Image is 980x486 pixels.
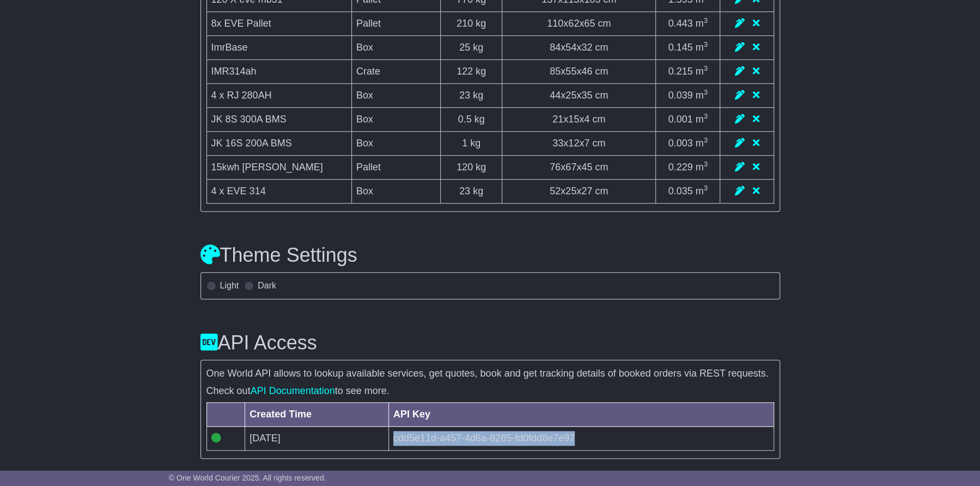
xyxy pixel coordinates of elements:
[668,42,692,53] span: 0.145
[598,18,611,29] span: cm
[552,138,563,149] span: 33
[695,18,708,29] span: m
[581,42,592,53] span: 32
[507,64,651,79] div: x x
[550,186,561,196] span: 52
[565,162,576,173] span: 67
[200,332,780,354] h3: API Access
[547,18,563,29] span: 110
[351,59,440,83] td: Crate
[245,403,389,427] th: Created Time
[581,186,592,196] span: 27
[592,138,605,149] span: cm
[584,138,589,149] span: 7
[206,131,351,155] td: JK 16S 200A BMS
[388,427,774,451] td: cdd5e11d-a457-4d6a-8285-fd0fdd8e7e97
[245,427,389,451] td: [DATE]
[595,66,608,77] span: cm
[703,64,708,72] sup: 3
[565,90,576,101] span: 25
[462,138,467,149] span: 1
[595,42,608,53] span: cm
[206,107,351,131] td: JK 8S 300A BMS
[703,112,708,120] sup: 3
[258,280,276,291] label: Dark
[568,138,579,149] span: 12
[169,473,326,482] span: © One World Courier 2025. All rights reserved.
[695,42,708,53] span: m
[351,155,440,179] td: Pallet
[581,66,592,77] span: 46
[703,16,708,24] sup: 3
[458,114,472,125] span: 0.5
[695,186,708,196] span: m
[507,88,651,103] div: x x
[550,162,561,173] span: 76
[456,66,473,77] span: 122
[668,90,692,101] span: 0.039
[459,186,470,196] span: 23
[473,90,483,101] span: kg
[206,179,351,203] td: 4 x EVE 314
[507,112,651,127] div: x x
[388,403,774,427] th: API Key
[200,244,780,266] h3: Theme Settings
[568,114,579,125] span: 15
[507,184,651,199] div: x x
[550,66,561,77] span: 85
[351,83,440,107] td: Box
[695,114,708,125] span: m
[668,162,692,173] span: 0.229
[473,186,483,196] span: kg
[703,160,708,168] sup: 3
[595,90,608,101] span: cm
[473,42,483,53] span: kg
[568,18,579,29] span: 62
[206,155,351,179] td: 15kwh [PERSON_NAME]
[456,18,473,29] span: 210
[668,138,692,149] span: 0.003
[474,114,485,125] span: kg
[470,138,480,149] span: kg
[206,11,351,35] td: 8x EVE Pallet
[565,186,576,196] span: 25
[351,107,440,131] td: Box
[206,59,351,83] td: IMR314ah
[459,90,470,101] span: 23
[351,131,440,155] td: Box
[584,18,595,29] span: 65
[595,162,608,173] span: cm
[703,40,708,48] sup: 3
[703,88,708,96] sup: 3
[695,138,708,149] span: m
[476,162,486,173] span: kg
[476,66,486,77] span: kg
[584,114,589,125] span: 4
[695,90,708,101] span: m
[552,114,563,125] span: 21
[507,40,651,55] div: x x
[351,179,440,203] td: Box
[507,16,651,31] div: x x
[695,66,708,77] span: m
[206,368,774,380] p: One World API allows to lookup available services, get quotes, book and get tracking details of b...
[459,42,470,53] span: 25
[565,66,576,77] span: 55
[668,114,692,125] span: 0.001
[251,385,335,396] a: API Documentation
[668,18,692,29] span: 0.443
[206,385,774,397] p: Check out to see more.
[592,114,605,125] span: cm
[206,35,351,59] td: ImrBase
[550,90,561,101] span: 44
[695,162,708,173] span: m
[668,186,692,196] span: 0.035
[581,162,592,173] span: 45
[206,83,351,107] td: 4 x RJ 280AH
[507,160,651,175] div: x x
[565,42,576,53] span: 54
[351,11,440,35] td: Pallet
[550,42,561,53] span: 84
[668,66,692,77] span: 0.215
[476,18,486,29] span: kg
